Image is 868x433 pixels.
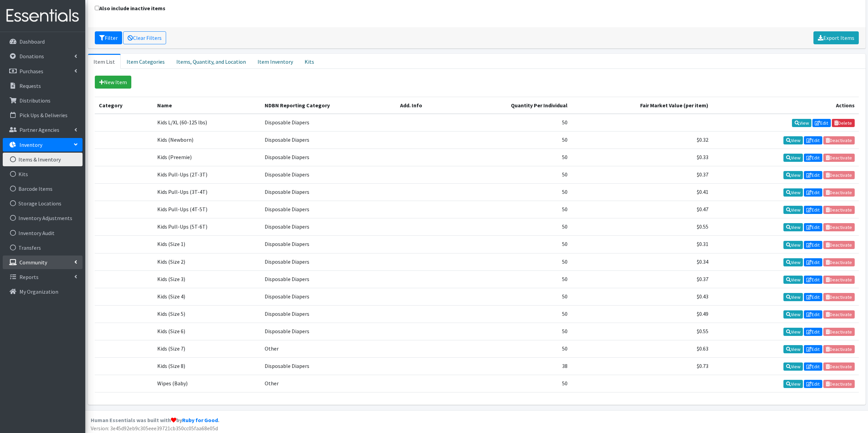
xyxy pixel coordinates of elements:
[572,270,712,288] td: $0.37
[572,97,712,114] th: Fair Market Value (per item)
[261,97,396,114] th: NDBN Reporting Category
[783,258,803,266] a: View
[3,256,83,269] a: Community
[452,97,571,114] th: Quantity Per Individual
[19,97,50,104] p: Distributions
[783,380,803,388] a: View
[91,425,218,432] span: Version: 3e45d92eb9c305eee39721cb350cc05faa68e05d
[261,253,396,270] td: Disposable Diapers
[783,136,803,144] a: View
[3,108,83,122] a: Pick Ups & Deliveries
[813,31,859,44] a: Export Items
[804,241,822,249] a: Edit
[261,323,396,340] td: Disposable Diapers
[804,380,822,388] a: Edit
[572,201,712,218] td: $0.47
[153,288,261,305] td: Kids (Size 4)
[572,131,712,149] td: $0.32
[452,375,571,392] td: 50
[712,97,859,114] th: Actions
[19,141,42,148] p: Inventory
[261,236,396,253] td: Disposable Diapers
[3,211,83,225] a: Inventory Adjustments
[153,323,261,340] td: Kids (Size 6)
[452,323,571,340] td: 50
[153,236,261,253] td: Kids (Size 1)
[452,166,571,183] td: 50
[783,171,803,179] a: View
[261,218,396,236] td: Disposable Diapers
[452,131,571,149] td: 50
[783,154,803,162] a: View
[3,4,83,27] img: HumanEssentials
[153,149,261,166] td: Kids (Preemie)
[3,197,83,210] a: Storage Locations
[153,340,261,358] td: Kids (Size 7)
[804,293,822,301] a: Edit
[832,119,855,127] a: Delete
[572,358,712,375] td: $0.73
[3,35,83,48] a: Dashboard
[572,253,712,270] td: $0.34
[252,54,299,69] a: Item Inventory
[452,149,571,166] td: 50
[452,305,571,323] td: 50
[804,258,822,266] a: Edit
[452,270,571,288] td: 50
[261,114,396,132] td: Disposable Diapers
[95,6,99,10] input: Also include inactive items
[261,166,396,183] td: Disposable Diapers
[804,328,822,336] a: Edit
[783,345,803,353] a: View
[19,82,41,89] p: Requests
[572,218,712,236] td: $0.55
[121,54,171,69] a: Item Categories
[783,206,803,214] a: View
[261,131,396,149] td: Disposable Diapers
[261,375,396,392] td: Other
[153,305,261,323] td: Kids (Size 5)
[182,417,218,423] a: Ruby for Good
[3,49,83,63] a: Donations
[783,362,803,371] a: View
[572,323,712,340] td: $0.55
[572,184,712,201] td: $0.41
[804,171,822,179] a: Edit
[153,201,261,218] td: Kids Pull-Ups (4T-5T)
[804,345,822,353] a: Edit
[3,167,83,181] a: Kits
[153,97,261,114] th: Name
[261,340,396,358] td: Other
[452,358,571,375] td: 38
[3,270,83,284] a: Reports
[19,112,68,119] p: Pick Ups & Deliveries
[153,114,261,132] td: Kids L/XL (60-125 lbs)
[261,358,396,375] td: Disposable Diapers
[261,201,396,218] td: Disposable Diapers
[452,236,571,253] td: 50
[396,97,452,114] th: Add. Info
[783,223,803,231] a: View
[153,184,261,201] td: Kids Pull-Ups (3T-4T)
[19,259,47,266] p: Community
[261,288,396,305] td: Disposable Diapers
[783,328,803,336] a: View
[153,358,261,375] td: Kids (Size 8)
[3,285,83,298] a: My Organization
[95,31,122,44] button: Filter
[91,417,219,423] strong: Human Essentials was built with by .
[804,362,822,371] a: Edit
[783,276,803,284] a: View
[153,131,261,149] td: Kids (Newborn)
[261,149,396,166] td: Disposable Diapers
[3,94,83,107] a: Distributions
[261,305,396,323] td: Disposable Diapers
[95,4,165,12] label: Also include inactive items
[3,79,83,93] a: Requests
[452,253,571,270] td: 50
[452,340,571,358] td: 50
[783,310,803,319] a: View
[3,153,83,166] a: Items & Inventory
[572,166,712,183] td: $0.37
[153,253,261,270] td: Kids (Size 2)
